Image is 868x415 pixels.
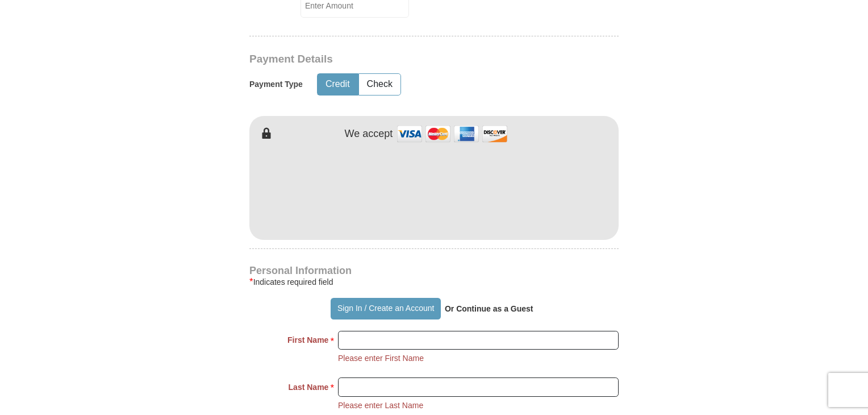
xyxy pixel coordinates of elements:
h4: Personal Information [249,266,619,275]
li: Please enter Last Name [338,400,423,411]
h3: Payment Details [249,53,539,66]
img: credit cards accepted [395,122,509,146]
button: Sign In / Create an Account [331,298,440,319]
div: Indicates required field [249,275,619,289]
strong: Or Continue as a Guest [445,304,533,313]
button: Check [359,74,400,95]
strong: Last Name [289,379,329,395]
h5: Payment Type [249,80,303,89]
h4: We accept [345,128,393,140]
button: Credit [318,74,358,95]
strong: First Name [287,332,328,348]
li: Please enter First Name [338,352,424,364]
